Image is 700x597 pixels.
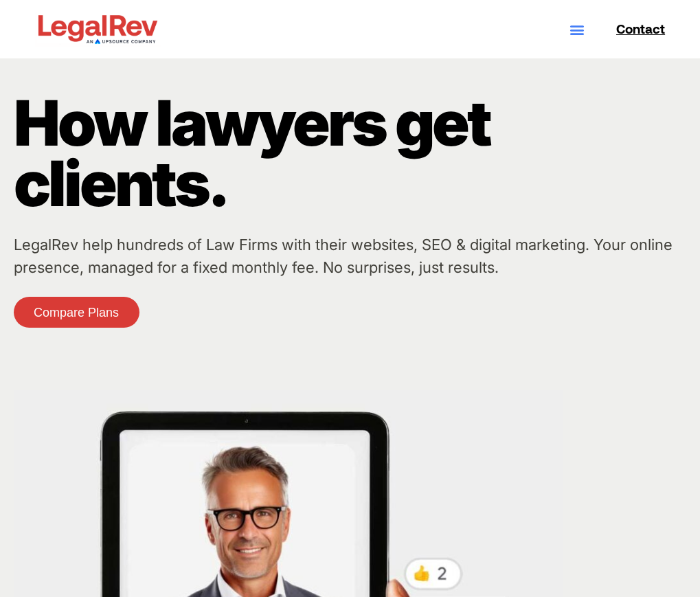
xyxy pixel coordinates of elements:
[14,297,139,328] a: Compare Plans
[565,18,588,41] div: Menu Toggle
[616,22,665,35] span: Contact
[602,22,665,35] a: Contact
[34,306,119,319] span: Compare Plans
[14,93,686,214] p: How lawyers get clients.
[14,236,673,276] a: LegalRev help hundreds of Law Firms with their websites, SEO & digital marketing. Your online pre...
